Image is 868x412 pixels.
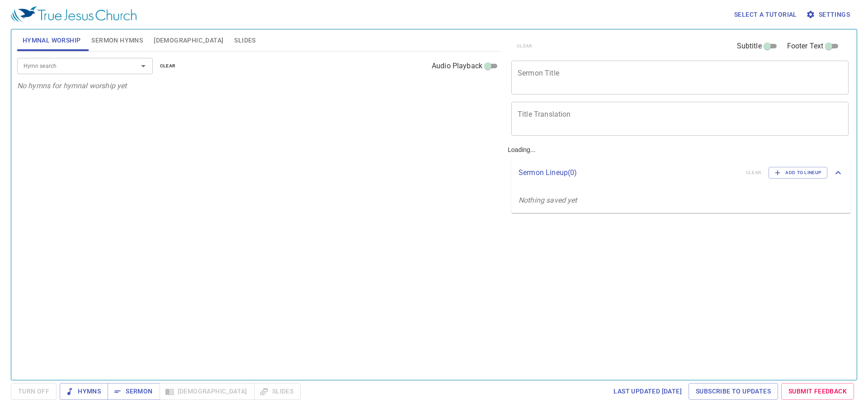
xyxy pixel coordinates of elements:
p: Sermon Lineup ( 0 ) [519,167,739,178]
span: Subtitle [737,41,762,52]
span: Last updated [DATE] [613,386,682,397]
span: Slides [234,35,255,46]
a: Last updated [DATE] [610,383,685,400]
button: Hymns [60,383,108,400]
button: Add to Lineup [769,167,827,179]
span: Sermon [115,386,152,397]
i: No hymns for hymnal worship yet [17,81,127,90]
i: Nothing saved yet [519,196,577,204]
div: Sermon Lineup(0)clearAdd to Lineup [511,158,851,188]
div: Loading... [504,26,854,376]
a: Subscribe to Updates [689,383,778,400]
button: clear [155,61,181,71]
span: Select a tutorial [734,9,797,20]
span: clear [160,62,176,70]
button: Select a tutorial [731,6,801,23]
span: Submit Feedback [788,386,847,397]
button: Open [137,60,150,72]
button: Settings [804,6,854,23]
span: Settings [808,9,850,20]
span: Sermon Hymns [91,35,143,46]
a: Submit Feedback [781,383,854,400]
span: Hymnal Worship [23,35,81,46]
span: Subscribe to Updates [696,386,771,397]
span: Footer Text [787,41,824,52]
span: Hymns [67,386,101,397]
img: True Jesus Church [11,6,137,23]
span: [DEMOGRAPHIC_DATA] [154,35,223,46]
span: Add to Lineup [774,169,821,177]
button: Sermon [108,383,160,400]
span: Audio Playback [432,61,482,71]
